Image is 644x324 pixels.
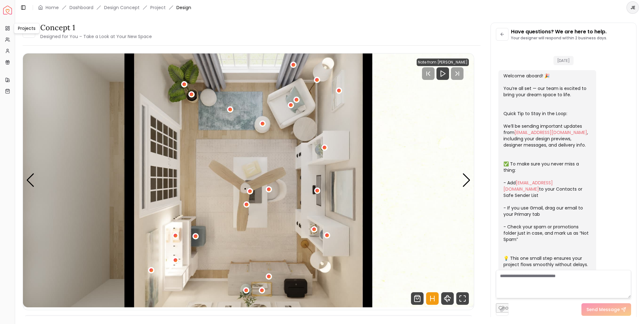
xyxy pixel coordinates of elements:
div: Projects [14,23,40,34]
svg: Shop Products from this design [411,292,424,305]
svg: Hotspots Toggle [426,292,439,305]
span: [DATE] [553,56,574,65]
div: Carousel [23,53,474,307]
a: [EMAIL_ADDRESS][DOMAIN_NAME] [514,129,587,136]
li: Design Concept [104,4,140,11]
small: Designed for You – Take a Look at Your New Space [40,33,152,40]
a: Dashboard [69,4,93,11]
h3: concept 1 [40,23,152,33]
svg: Play [439,70,447,77]
p: Your designer will respond within 2 business days. [511,36,607,41]
div: Note from [PERSON_NAME] [417,59,469,66]
a: Project [150,4,166,11]
div: Previous slide [26,173,35,187]
div: 5 / 5 [23,53,474,307]
svg: Fullscreen [456,292,469,305]
img: Design Render 5 [23,53,474,307]
a: Home [46,4,59,11]
a: Spacejoy [3,6,12,14]
p: Have questions? We are here to help. [511,28,607,36]
span: Design [176,4,191,11]
button: JE [626,1,639,14]
div: Next slide [462,173,471,187]
svg: 360 View [441,292,454,305]
a: [EMAIL_ADDRESS][DOMAIN_NAME] [503,180,553,192]
span: JE [627,2,638,13]
img: Spacejoy Logo [3,6,12,14]
nav: breadcrumb [38,4,191,11]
